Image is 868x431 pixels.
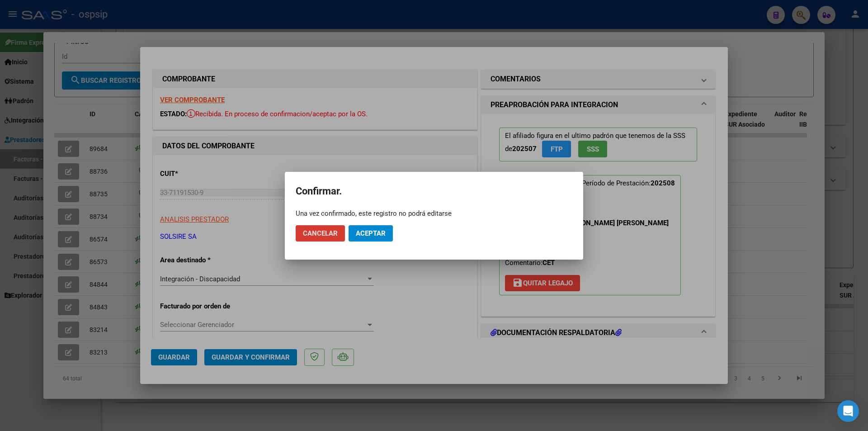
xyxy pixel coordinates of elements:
span: Aceptar [356,229,386,237]
div: Una vez confirmado, este registro no podrá editarse [296,209,572,218]
button: Aceptar [349,225,393,242]
span: Cancelar [303,229,338,237]
button: Cancelar [296,225,345,242]
div: Open Intercom Messenger [837,400,859,422]
h2: Confirmar. [296,183,572,200]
